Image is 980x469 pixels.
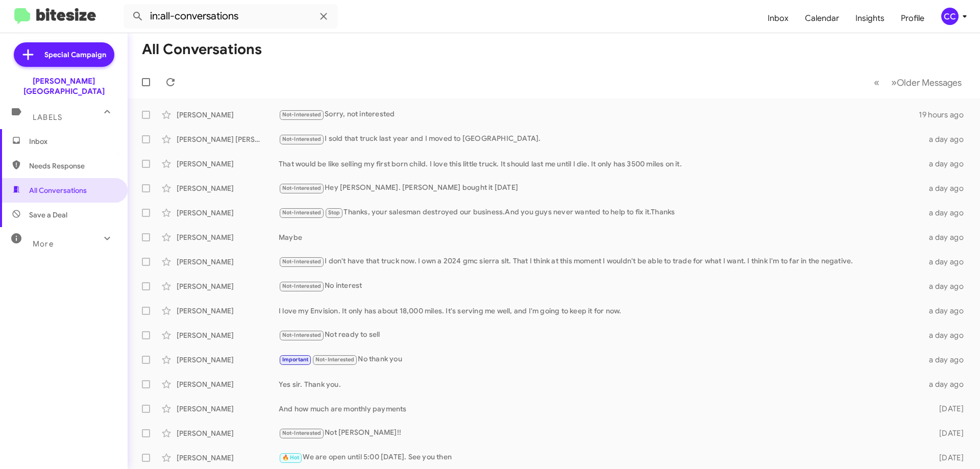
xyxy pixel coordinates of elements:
div: I don't have that truck now. I own a 2024 gmc sierra slt. That I think at this moment I wouldn't ... [279,256,923,267]
div: Maybe [279,232,923,242]
div: a day ago [923,257,972,267]
a: Insights [847,4,893,33]
a: Special Campaign [14,42,114,67]
div: [PERSON_NAME] [177,208,279,218]
h1: All Conversations [142,41,262,58]
div: [PERSON_NAME] [PERSON_NAME] [177,134,279,144]
div: I love my Envision. It only has about 18,000 miles. It's serving me well, and I'm going to keep i... [279,306,923,316]
div: a day ago [923,281,972,291]
div: [PERSON_NAME] [177,183,279,193]
span: Not-Interested [282,209,322,216]
div: [PERSON_NAME] [177,110,279,120]
div: [DATE] [923,404,972,414]
div: [DATE] [923,428,972,438]
div: Thanks, your salesman destroyed our business.And you guys never wanted to help to fix it.Thanks [279,207,923,218]
div: Sorry, not interested [279,109,919,120]
div: [DATE] [923,453,972,463]
div: Yes sir. Thank you. [279,379,923,389]
span: Not-Interested [282,185,322,191]
span: Labels [33,113,62,122]
div: [PERSON_NAME] [177,330,279,340]
span: Important [282,356,309,363]
span: Not-Interested [282,430,322,436]
div: a day ago [923,379,972,389]
div: [PERSON_NAME] [177,306,279,316]
nav: Page navigation example [868,72,968,93]
span: More [33,239,54,249]
div: [PERSON_NAME] [177,257,279,267]
div: CC [941,8,959,25]
div: I sold that truck last year and I moved to [GEOGRAPHIC_DATA]. [279,133,923,145]
span: » [891,76,897,89]
div: [PERSON_NAME] [177,232,279,242]
div: That would be like selling my first born child. I love this little truck. It should last me until... [279,159,923,169]
span: Stop [328,209,340,216]
div: Hey [PERSON_NAME]. [PERSON_NAME] bought it [DATE] [279,182,923,194]
div: Not [PERSON_NAME]!! [279,427,923,439]
span: All Conversations [29,185,87,195]
div: a day ago [923,159,972,169]
span: Needs Response [29,161,116,171]
span: Older Messages [897,77,962,88]
button: CC [933,8,969,25]
span: Not-Interested [282,332,322,338]
input: Search [124,4,338,29]
span: Not-Interested [315,356,355,363]
div: [PERSON_NAME] [177,404,279,414]
div: No thank you [279,354,923,365]
span: Not-Interested [282,258,322,265]
div: a day ago [923,306,972,316]
div: We are open until 5:00 [DATE]. See you then [279,452,923,463]
a: Inbox [759,4,797,33]
div: a day ago [923,232,972,242]
div: [PERSON_NAME] [177,453,279,463]
div: a day ago [923,183,972,193]
div: [PERSON_NAME] [177,281,279,291]
span: Save a Deal [29,210,67,220]
div: [PERSON_NAME] [177,355,279,365]
span: 🔥 Hot [282,454,300,461]
div: [PERSON_NAME] [177,379,279,389]
button: Previous [868,72,886,93]
div: And how much are monthly payments [279,404,923,414]
span: Special Campaign [44,50,106,60]
div: Not ready to sell [279,329,923,341]
div: 19 hours ago [919,110,972,120]
div: a day ago [923,134,972,144]
span: Not-Interested [282,111,322,118]
button: Next [885,72,968,93]
a: Profile [893,4,933,33]
span: Inbox [29,136,116,146]
span: « [874,76,879,89]
div: a day ago [923,330,972,340]
span: Not-Interested [282,136,322,142]
div: [PERSON_NAME] [177,428,279,438]
span: Not-Interested [282,283,322,289]
a: Calendar [797,4,847,33]
div: [PERSON_NAME] [177,159,279,169]
div: No interest [279,280,923,292]
div: a day ago [923,208,972,218]
div: a day ago [923,355,972,365]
